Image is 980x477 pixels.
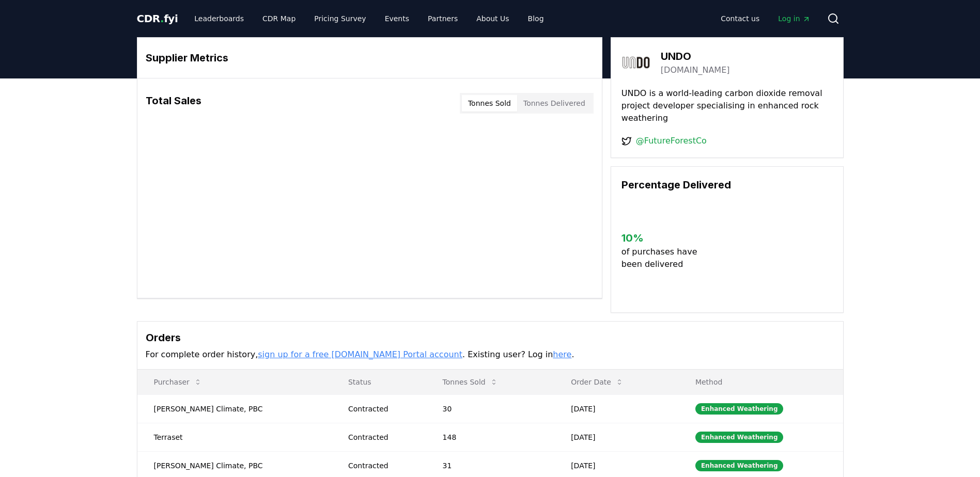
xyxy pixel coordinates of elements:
[146,50,594,66] h3: Supplier Metrics
[426,423,555,451] td: 148
[621,246,706,271] p: of purchases have been delivered
[661,49,730,64] h3: UNDO
[160,12,164,25] span: .
[426,394,555,423] td: 30
[146,372,210,392] button: Purchaser
[778,13,810,24] span: Log in
[137,423,332,451] td: Terraset
[554,394,679,423] td: [DATE]
[348,460,418,471] div: Contracted
[712,9,818,28] nav: Main
[695,460,784,471] div: Enhanced Weathering
[636,135,707,147] a: @FutureForestCo
[520,9,552,28] a: Blog
[434,372,506,392] button: Tonnes Sold
[770,9,818,28] a: Log in
[137,394,332,423] td: [PERSON_NAME] Climate, PBC
[146,330,835,345] h3: Orders
[621,87,833,124] p: UNDO is a world-leading carbon dioxide removal project developer specialising in enhanced rock we...
[258,349,462,359] a: sign up for a free [DOMAIN_NAME] Portal account
[621,230,706,246] h3: 10 %
[146,93,201,114] h3: Total Sales
[348,404,418,414] div: Contracted
[554,423,679,451] td: [DATE]
[137,12,178,25] span: CDR fyi
[695,403,784,415] div: Enhanced Weathering
[468,9,517,28] a: About Us
[377,9,417,28] a: Events
[146,348,835,361] p: For complete order history, . Existing user? Log in .
[419,9,466,28] a: Partners
[254,9,304,28] a: CDR Map
[687,377,835,387] p: Method
[621,177,833,193] h3: Percentage Delivered
[137,11,178,26] a: CDR.fyi
[340,377,418,387] p: Status
[695,432,784,443] div: Enhanced Weathering
[517,95,592,112] button: Tonnes Delivered
[306,9,374,28] a: Pricing Survey
[348,432,418,442] div: Contracted
[462,95,517,112] button: Tonnes Sold
[621,48,650,77] img: UNDO-logo
[186,9,252,28] a: Leaderboards
[186,9,552,28] nav: Main
[553,349,571,359] a: here
[661,64,730,76] a: [DOMAIN_NAME]
[712,9,768,28] a: Contact us
[563,372,632,392] button: Order Date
